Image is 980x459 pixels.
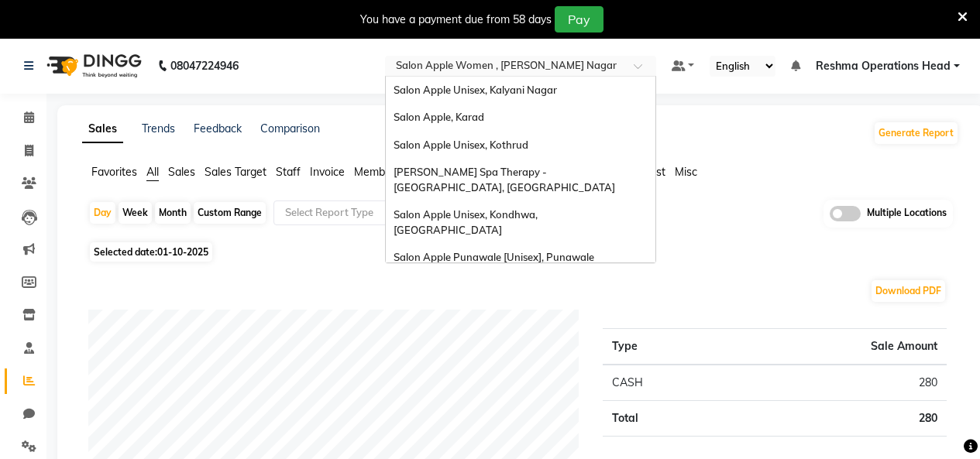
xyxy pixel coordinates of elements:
span: Reshma Operations Head [816,58,951,74]
td: 280 [729,400,947,436]
span: Salon Apple Unisex, Kothrud [394,139,528,151]
span: [PERSON_NAME] Spa Therapy - [GEOGRAPHIC_DATA], [GEOGRAPHIC_DATA] [394,166,615,194]
th: Type [603,328,729,365]
span: Invoice [310,165,345,179]
span: Staff [276,165,301,179]
div: Month [155,202,191,224]
div: Week [119,202,152,224]
button: Generate Report [875,122,958,144]
td: CASH [603,365,729,401]
div: Day [90,202,115,224]
span: Sales [168,165,195,179]
span: 01-10-2025 [157,246,208,258]
a: Sales [82,115,123,143]
a: Feedback [194,122,242,135]
td: 280 [729,365,947,401]
a: Comparison [260,122,320,135]
span: Misc [675,165,697,179]
b: 08047224946 [170,44,239,87]
span: Salon Apple Unisex, Kondhwa, [GEOGRAPHIC_DATA] [394,208,540,236]
span: Selected date: [90,242,212,262]
a: Trends [142,122,175,135]
button: Download PDF [872,280,945,302]
img: logo [40,44,146,87]
th: Sale Amount [729,328,947,365]
td: Total [603,400,729,436]
span: All [146,165,159,179]
span: Salon Apple, Karad [394,111,484,123]
div: Custom Range [194,202,266,224]
ng-dropdown-panel: Options list [385,76,656,263]
span: Salon Apple Punawale [Unisex], Punawale [394,251,594,263]
span: Salon Apple Unisex, Kalyani Nagar [394,84,557,96]
span: Membership [354,165,415,179]
span: Favorites [91,165,137,179]
div: You have a payment due from 58 days [360,12,552,28]
span: Sales Target [205,165,266,179]
span: Multiple Locations [867,206,947,221]
button: Pay [555,6,603,33]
